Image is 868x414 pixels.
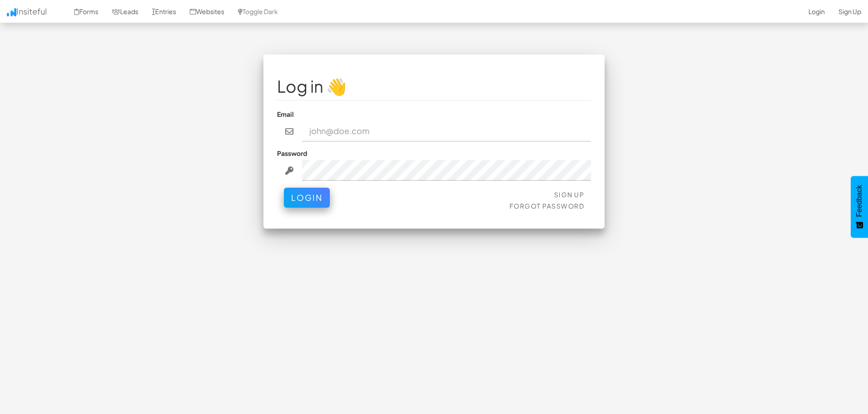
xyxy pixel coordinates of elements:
[277,149,307,158] label: Password
[284,188,330,208] button: Login
[7,8,16,16] img: icon.png
[851,176,868,238] button: Feedback - Show survey
[510,202,585,210] a: Forgot Password
[855,185,863,217] span: Feedback
[302,121,591,142] input: john@doe.com
[277,110,294,119] label: Email
[554,190,585,199] a: Sign Up
[277,77,591,95] h1: Log in 👋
